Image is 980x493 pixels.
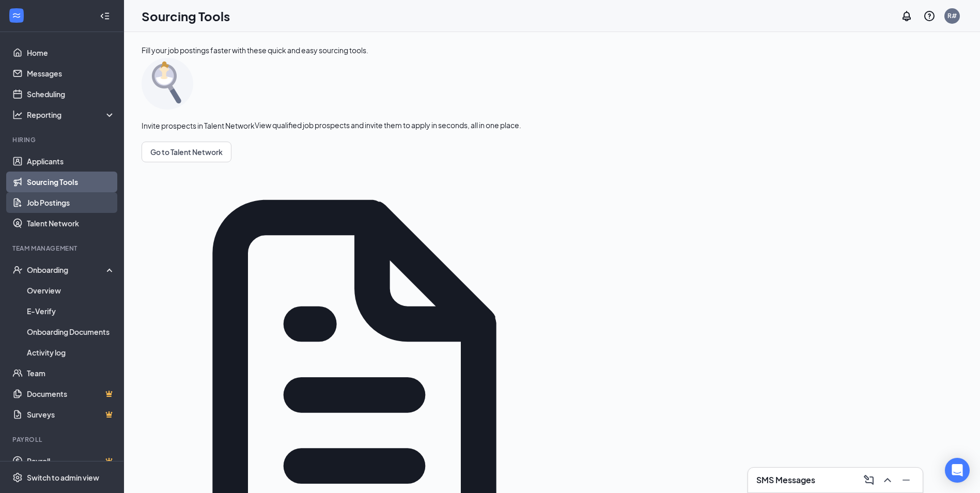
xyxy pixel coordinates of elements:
[945,458,970,483] div: Open Intercom Messenger
[100,11,110,21] svg: Collapse
[27,342,115,363] a: Activity log
[12,110,23,120] svg: Analysis
[27,172,115,192] a: Sourcing Tools
[27,451,115,471] a: PayrollCrown
[142,120,255,131] span: Invite prospects in Talent Network
[879,472,896,488] button: ChevronUp
[27,84,115,104] a: Scheduling
[142,44,368,56] div: Fill your job postings faster with these quick and easy sourcing tools.
[27,301,115,321] a: E-Verify
[142,142,231,162] button: Go to Talent Network
[12,472,23,483] svg: Settings
[12,244,113,253] div: Team Management
[863,474,875,486] svg: ComposeMessage
[898,472,914,488] button: Minimize
[12,135,113,144] div: Hiring
[12,435,113,444] div: Payroll
[12,265,23,275] svg: UserCheck
[11,10,22,21] svg: WorkstreamLogo
[27,383,115,404] a: DocumentsCrown
[27,110,116,120] div: Reporting
[27,151,115,172] a: Applicants
[881,474,894,486] svg: ChevronUp
[923,10,936,22] svg: QuestionInfo
[27,213,115,234] a: Talent Network
[142,7,230,25] h1: Sourcing Tools
[27,192,115,213] a: Job Postings
[27,321,115,342] a: Onboarding Documents
[947,11,957,20] div: R#
[861,472,877,488] button: ComposeMessage
[27,265,106,275] div: Onboarding
[27,404,115,425] a: SurveysCrown
[756,474,815,486] h3: SMS Messages
[27,63,115,84] a: Messages
[27,363,115,383] a: Team
[142,58,193,110] img: sourcing-tools
[27,280,115,301] a: Overview
[142,142,521,162] a: Go to Talent Network
[27,42,115,63] a: Home
[900,10,913,22] svg: Notifications
[255,120,521,131] span: View qualified job prospects and invite them to apply in seconds, all in one place.
[900,474,912,486] svg: Minimize
[27,472,99,483] div: Switch to admin view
